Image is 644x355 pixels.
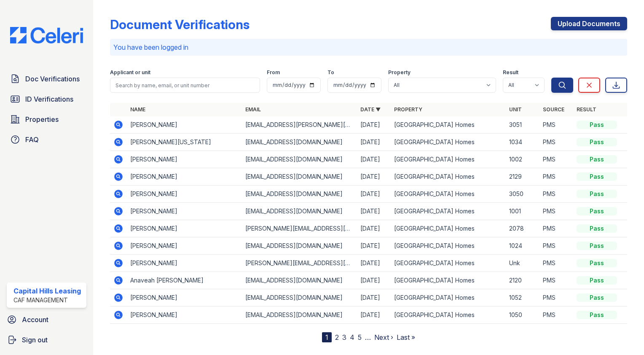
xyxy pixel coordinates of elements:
a: ID Verifications [7,91,86,108]
td: [PERSON_NAME] [127,289,242,307]
td: [EMAIL_ADDRESS][DOMAIN_NAME] [242,186,357,203]
td: PMS [539,307,573,324]
a: Result [577,106,596,113]
td: [GEOGRAPHIC_DATA] Homes [391,289,506,307]
td: [PERSON_NAME] [127,116,242,134]
div: CAF Management [13,296,81,304]
td: [GEOGRAPHIC_DATA] Homes [391,220,506,237]
div: Pass [577,121,617,129]
td: [EMAIL_ADDRESS][DOMAIN_NAME] [242,307,357,324]
a: Property [394,106,422,113]
div: Pass [577,259,617,267]
div: Pass [577,172,617,181]
td: [EMAIL_ADDRESS][DOMAIN_NAME] [242,289,357,307]
td: 1001 [506,203,539,220]
a: Doc Verifications [7,70,86,87]
td: PMS [539,168,573,186]
div: 1 [322,332,332,342]
td: [GEOGRAPHIC_DATA] Homes [391,116,506,134]
a: Last » [397,333,415,342]
td: PMS [539,255,573,272]
td: [PERSON_NAME] [127,168,242,186]
td: [PERSON_NAME] [127,255,242,272]
a: Date ▼ [360,106,381,113]
td: 2120 [506,272,539,289]
td: Anaveah [PERSON_NAME] [127,272,242,289]
td: [GEOGRAPHIC_DATA] Homes [391,255,506,272]
a: Account [3,311,90,328]
td: PMS [539,272,573,289]
img: CE_Logo_Blue-a8612792a0a2168367f1c8372b55b34899dd931a85d93a1a3d3e32e68fde9ad4.png [3,27,90,43]
td: PMS [539,237,573,255]
div: Pass [577,190,617,198]
td: [GEOGRAPHIC_DATA] Homes [391,134,506,151]
td: [GEOGRAPHIC_DATA] Homes [391,203,506,220]
td: 1034 [506,134,539,151]
td: [EMAIL_ADDRESS][PERSON_NAME][DOMAIN_NAME] [242,116,357,134]
span: Account [22,315,48,325]
td: [DATE] [357,134,391,151]
td: [DATE] [357,255,391,272]
a: Upload Documents [551,17,627,30]
label: Property [388,69,411,76]
td: [DATE] [357,289,391,307]
label: To [327,69,334,76]
td: [DATE] [357,116,391,134]
td: PMS [539,289,573,307]
td: [GEOGRAPHIC_DATA] Homes [391,307,506,324]
span: Sign out [22,335,48,345]
div: Pass [577,155,617,164]
td: [DATE] [357,220,391,237]
a: Unit [509,106,522,113]
a: Sign out [3,331,90,348]
td: 1002 [506,151,539,168]
td: [PERSON_NAME] [127,186,242,203]
div: Pass [577,276,617,285]
div: Pass [577,224,617,233]
label: Result [503,69,518,76]
div: Pass [577,138,617,146]
div: Pass [577,311,617,319]
td: [GEOGRAPHIC_DATA] Homes [391,237,506,255]
a: 2 [335,333,339,342]
p: You have been logged in [113,42,624,52]
a: 5 [358,333,362,342]
div: Capital Hills Leasing [13,286,81,296]
td: PMS [539,151,573,168]
div: Pass [577,293,617,302]
input: Search by name, email, or unit number [110,78,260,93]
a: Source [543,106,564,113]
a: Properties [7,111,86,128]
a: Next › [374,333,393,342]
td: [GEOGRAPHIC_DATA] Homes [391,168,506,186]
a: 4 [350,333,354,342]
td: [DATE] [357,203,391,220]
td: [EMAIL_ADDRESS][DOMAIN_NAME] [242,134,357,151]
td: PMS [539,186,573,203]
td: [EMAIL_ADDRESS][DOMAIN_NAME] [242,237,357,255]
label: Applicant or unit [110,69,150,76]
td: [DATE] [357,186,391,203]
a: Email [245,106,261,113]
label: From [267,69,280,76]
td: [PERSON_NAME] [127,203,242,220]
span: Doc Verifications [25,74,80,84]
td: 3051 [506,116,539,134]
td: PMS [539,116,573,134]
td: [PERSON_NAME] [127,220,242,237]
td: 2078 [506,220,539,237]
td: [PERSON_NAME] [127,151,242,168]
td: [GEOGRAPHIC_DATA] Homes [391,272,506,289]
span: ID Verifications [25,94,73,104]
td: 1024 [506,237,539,255]
td: [PERSON_NAME][EMAIL_ADDRESS][DOMAIN_NAME] [242,220,357,237]
span: Properties [25,114,59,124]
a: Name [130,106,145,113]
td: [GEOGRAPHIC_DATA] Homes [391,151,506,168]
td: [EMAIL_ADDRESS][DOMAIN_NAME] [242,168,357,186]
td: Unk [506,255,539,272]
a: 3 [342,333,346,342]
td: [PERSON_NAME] [127,307,242,324]
td: [PERSON_NAME] [127,237,242,255]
